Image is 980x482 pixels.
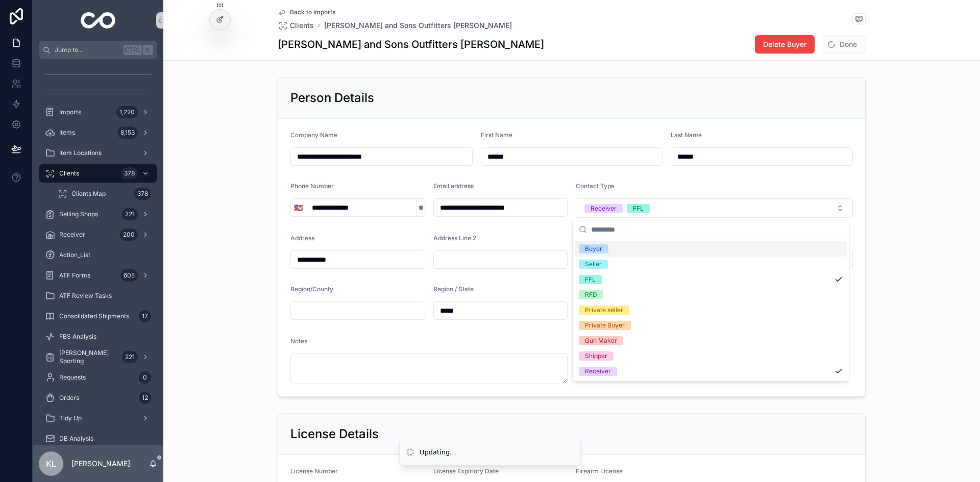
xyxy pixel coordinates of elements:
span: Tidy Up [59,414,82,422]
a: Item Locations [39,144,157,162]
div: Receiver [591,204,617,213]
a: ATF Review Tasks [39,287,157,305]
span: Items [59,129,75,137]
span: Company Name [290,131,337,139]
span: Back to Imports [290,8,335,16]
a: Clients378 [39,164,157,183]
a: [PERSON_NAME] Sporting221 [39,348,157,366]
a: FBS Analysis [39,327,157,346]
span: 🇺🇸 [294,202,303,213]
span: Email address [433,182,474,190]
a: Consolidated Shipments17 [39,307,157,325]
div: 8,153 [117,126,138,139]
span: Phone Number [290,182,334,190]
a: Selling Shops221 [39,205,157,223]
span: Item Locations [59,149,102,157]
button: Unselect FFL [627,203,650,213]
span: Clients Map [71,190,106,198]
button: Unselect RECEIVER [584,203,623,213]
span: Firearm License [576,467,623,475]
span: ATF Forms [59,271,90,280]
div: FFL [585,275,596,284]
div: Private Buyer [585,321,625,330]
span: K [144,46,152,54]
div: 221 [122,351,138,363]
span: Jump to... [55,46,119,54]
img: App logo [81,12,116,29]
span: DB Analysis [59,435,93,443]
button: Delete Buyer [755,35,815,54]
button: Select Button [576,198,853,218]
a: Receiver200 [39,225,157,244]
a: ATF Forms605 [39,266,157,285]
a: Imports1,220 [39,103,157,121]
span: Requests [59,373,86,382]
span: KL [46,458,56,470]
button: Select Button [291,198,306,217]
span: Consolidated Shipments [59,312,129,320]
span: ATF Review Tasks [59,292,112,300]
div: 605 [120,269,138,282]
span: Ctrl [124,45,142,55]
a: Tidy Up [39,409,157,427]
span: Receiver [59,231,85,239]
h1: [PERSON_NAME] and Sons Outfitters [PERSON_NAME] [278,37,544,52]
div: Shipper [585,351,607,361]
span: Last Name [671,131,702,139]
div: 378 [121,167,138,180]
a: [PERSON_NAME] and Sons Outfitters [PERSON_NAME] [324,20,512,31]
a: Back to Imports [278,8,335,16]
span: Orders [59,394,79,402]
button: Jump to...CtrlK [39,41,157,59]
span: Clients [290,20,314,31]
div: RFD [585,290,597,299]
span: Delete Buyer [763,39,806,49]
span: Contact Type [576,182,615,190]
h2: Person Details [290,90,374,106]
span: First Name [481,131,512,139]
span: Region/County [290,285,333,293]
div: 200 [120,229,138,241]
a: DB Analysis [39,429,157,448]
div: Gun Maker [585,336,617,345]
span: Action_List [59,251,90,259]
div: 12 [139,392,151,404]
a: Clients [278,20,314,31]
div: 378 [134,188,151,200]
div: Receiver [585,367,611,376]
div: scrollable content [33,59,163,445]
span: Address Line 2 [433,234,476,242]
a: Clients Map378 [51,185,157,203]
a: Items8,153 [39,123,157,142]
div: Private seller [585,306,623,315]
span: Region / State [433,285,474,293]
div: Updating... [420,447,456,458]
a: Action_List [39,246,157,264]
div: 1,220 [116,106,138,118]
span: License Expiriory Date [433,467,499,475]
span: License Number [290,467,338,475]
span: FBS Analysis [59,333,96,341]
span: Selling Shops [59,210,98,218]
a: Orders12 [39,389,157,407]
span: [PERSON_NAME] Sporting [59,349,118,365]
span: Clients [59,169,79,177]
span: Imports [59,108,81,116]
h2: License Details [290,426,379,442]
div: Buyer [585,244,602,253]
span: Address [290,234,314,242]
span: Notes [290,337,307,345]
div: FFL [633,204,644,213]
p: [PERSON_NAME] [71,459,130,469]
div: Seller [585,260,602,269]
div: 221 [122,208,138,220]
div: 0 [139,371,151,384]
div: 17 [139,310,151,322]
a: Requests0 [39,368,157,387]
div: Suggestions [573,239,849,381]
